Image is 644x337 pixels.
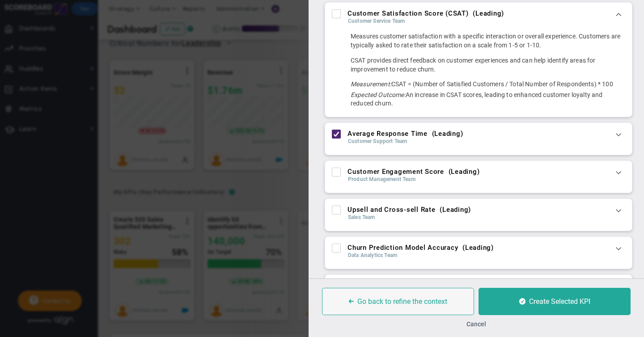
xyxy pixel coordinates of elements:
span: Leading [442,206,468,214]
span: ) [468,206,471,214]
span: ( [432,130,435,138]
h5: Data Analytics Team [348,251,625,260]
span: ( [473,9,475,17]
span: ) [461,130,463,138]
span: Leading [451,168,477,176]
span: Leading [434,130,460,138]
button: Cancel [466,320,486,328]
span: Go back to refine the context [357,297,447,306]
span: Measurement: [351,80,391,88]
span: ) [477,168,480,176]
p: CSAT provides direct feedback on customer experiences and can help identify areas for improvement... [351,56,625,74]
span: Create Selected KPI [529,297,590,306]
span: Upsell and Cross-sell Rate [347,206,436,214]
span: ( [449,168,451,176]
h5: Customer Support Team [348,137,625,146]
span: ( [440,206,442,214]
span: An increase in CSAT scores, leading to enhanced customer loyalty and reduced churn. [351,91,603,107]
span: Churn Prediction Model Accuracy [347,244,458,252]
span: Customer Engagement Score [347,168,444,176]
h5: Sales Team [348,213,625,222]
span: Expected Outcome: [351,91,406,98]
span: Average Response Time [347,130,428,138]
button: Create Selected KPI [479,288,631,315]
span: Leading [475,9,501,17]
h5: Customer Service Team [348,17,625,25]
p: Measures customer satisfaction with a specific interaction or overall experience. Customers are t... [351,32,625,50]
button: Go back to refine the context [322,288,474,315]
span: Customer Satisfaction Score (CSAT) [347,9,469,17]
span: ) [491,244,494,252]
span: CSAT = (Number of Satisfied Customers / Total Number of Respondents) * 100 [391,80,613,88]
span: ) [501,9,504,17]
span: Leading [465,244,491,252]
span: ( [462,244,465,252]
h5: Product Management Team [348,175,625,184]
